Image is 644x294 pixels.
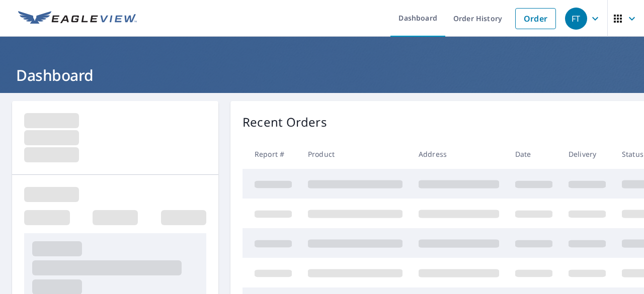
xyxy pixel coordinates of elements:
[560,139,614,169] th: Delivery
[12,65,632,85] h1: Dashboard
[18,11,137,26] img: EV Logo
[411,139,507,169] th: Address
[515,8,556,29] a: Order
[300,139,411,169] th: Product
[507,139,560,169] th: Date
[565,8,587,30] div: FT
[243,139,300,169] th: Report #
[243,113,327,131] p: Recent Orders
